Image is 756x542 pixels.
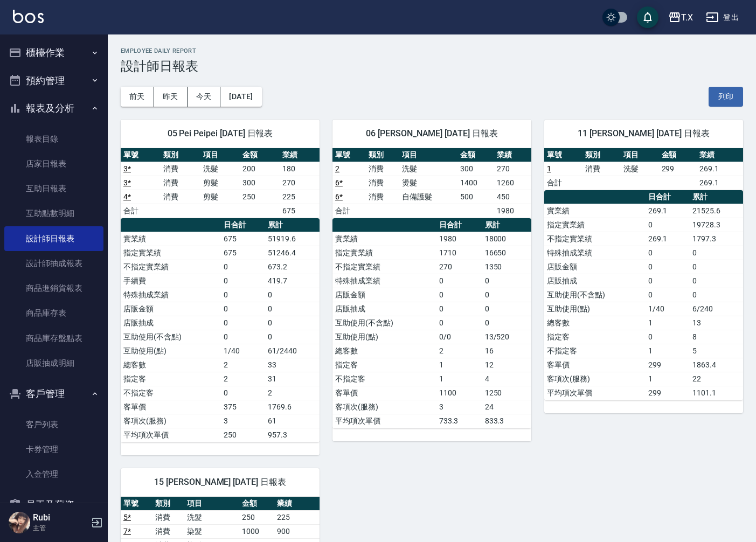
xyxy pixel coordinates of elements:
[274,510,320,524] td: 225
[646,232,690,246] td: 269.1
[544,204,646,218] td: 實業績
[690,246,743,260] td: 0
[457,176,494,190] td: 1400
[436,358,482,372] td: 1
[121,302,221,316] td: 店販金額
[265,232,320,246] td: 51919.6
[220,87,261,107] button: [DATE]
[436,274,482,288] td: 0
[399,148,457,162] th: 項目
[544,372,646,386] td: 客項次(服務)
[436,232,482,246] td: 1980
[280,190,320,204] td: 225
[690,302,743,316] td: 6/240
[544,218,646,232] td: 指定實業績
[221,414,265,428] td: 3
[697,176,743,190] td: 269.1
[221,330,265,344] td: 0
[280,176,320,190] td: 270
[332,218,531,428] table: a dense table
[240,176,280,190] td: 300
[544,232,646,246] td: 不指定實業績
[332,274,436,288] td: 特殊抽成業績
[332,358,436,372] td: 指定客
[690,204,743,218] td: 21525.6
[436,246,482,260] td: 1710
[121,497,152,511] th: 單號
[265,372,320,386] td: 31
[690,330,743,344] td: 8
[494,190,531,204] td: 450
[280,204,320,218] td: 675
[544,330,646,344] td: 指定客
[697,162,743,176] td: 269.1
[690,232,743,246] td: 1797.3
[134,477,307,488] span: 15 [PERSON_NAME] [DATE] 日報表
[4,176,103,201] a: 互助日報表
[265,414,320,428] td: 61
[690,372,743,386] td: 22
[335,164,339,173] a: 2
[274,497,320,511] th: 業績
[265,260,320,274] td: 673.2
[121,204,161,218] td: 合計
[33,512,88,523] h5: Rubi
[659,148,697,162] th: 金額
[482,414,531,428] td: 833.3
[482,246,531,260] td: 16650
[121,148,320,218] table: a dense table
[482,302,531,316] td: 0
[184,497,239,511] th: 項目
[161,162,200,176] td: 消費
[436,302,482,316] td: 0
[121,246,221,260] td: 指定實業績
[4,276,103,301] a: 商品進銷貨報表
[265,218,320,232] th: 累計
[690,386,743,400] td: 1101.1
[265,246,320,260] td: 51246.4
[332,246,436,260] td: 指定實業績
[121,232,221,246] td: 實業績
[436,344,482,358] td: 2
[280,162,320,176] td: 180
[366,162,399,176] td: 消費
[200,148,240,162] th: 項目
[332,260,436,274] td: 不指定實業績
[4,151,103,176] a: 店家日報表
[221,344,265,358] td: 1/40
[436,288,482,302] td: 0
[221,358,265,372] td: 2
[332,148,531,218] table: a dense table
[332,330,436,344] td: 互助使用(點)
[4,437,103,462] a: 卡券管理
[161,190,200,204] td: 消費
[664,6,697,29] button: T.X
[637,6,658,28] button: save
[152,497,184,511] th: 類別
[274,524,320,538] td: 900
[399,162,457,176] td: 洗髮
[200,162,240,176] td: 洗髮
[9,512,30,533] img: Person
[221,386,265,400] td: 0
[482,330,531,344] td: 13/520
[121,428,221,442] td: 平均項次單價
[582,162,621,176] td: 消費
[544,274,646,288] td: 店販抽成
[690,274,743,288] td: 0
[482,316,531,330] td: 0
[221,400,265,414] td: 375
[4,351,103,376] a: 店販抽成明細
[121,386,221,400] td: 不指定客
[121,316,221,330] td: 店販抽成
[4,67,103,95] button: 預約管理
[436,386,482,400] td: 1100
[690,260,743,274] td: 0
[544,176,582,190] td: 合計
[332,302,436,316] td: 店販抽成
[161,148,200,162] th: 類別
[4,226,103,251] a: 設計師日報表
[332,400,436,414] td: 客項次(服務)
[646,274,690,288] td: 0
[582,148,621,162] th: 類別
